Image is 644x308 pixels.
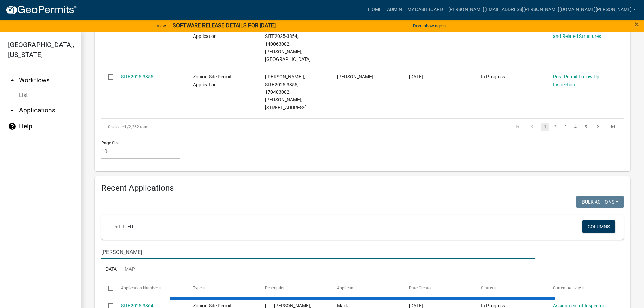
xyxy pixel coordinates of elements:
datatable-header-cell: Current Activity [547,280,619,297]
a: 2. Zoning Review Dwelling and Related Structures [553,26,607,39]
span: × [635,20,639,29]
a: Data [101,259,121,281]
datatable-header-cell: Type [186,280,258,297]
a: SITE2025-3855 [121,74,153,79]
a: Home [365,3,384,16]
i: help [8,122,16,131]
a: + Filter [110,220,139,233]
div: 2,262 total [101,119,308,136]
li: page 1 [540,121,550,133]
i: arrow_drop_down [8,106,16,114]
a: go to next page [592,123,604,131]
li: page 5 [580,121,591,133]
span: 0 selected / [108,125,129,129]
button: Close [635,20,639,28]
span: Hoffelt [337,74,373,79]
span: Type [193,286,202,290]
span: Applicant [337,286,355,290]
datatable-header-cell: Application Number [114,280,186,297]
span: [Tyler Lindsay], SITE2025-3854, 140063002, ANTHONY DALY, 25662 230TH AVE [265,26,311,62]
a: 4 [571,123,579,131]
span: Application Number [121,286,158,290]
a: View [154,20,169,31]
a: [PERSON_NAME][EMAIL_ADDRESS][PERSON_NAME][DOMAIN_NAME][PERSON_NAME] [446,3,639,16]
button: Don't show again [410,20,448,31]
span: Status [481,286,493,290]
span: Date Created [409,286,433,290]
a: My Dashboard [405,3,446,16]
li: page 4 [570,121,580,133]
a: Admin [384,3,405,16]
span: [Wayne Leitheiser], SITE2025-3855, 170403002, DONN HOFFELT, 10215 SAINT MARYS RD [265,74,307,110]
span: Zoning-Site Permit Application [193,74,232,87]
strong: SOFTWARE RELEASE DETAILS FOR [DATE] [173,22,276,29]
a: Post Permit Follow Up Inspection [553,74,599,87]
a: Map [121,259,139,281]
a: go to last page [606,123,619,131]
a: 1 [541,123,549,131]
a: go to first page [511,123,524,131]
span: Current Activity [553,286,581,290]
a: 3 [561,123,569,131]
input: Search for applications [101,245,535,259]
li: page 3 [560,121,570,133]
a: 2 [551,123,559,131]
datatable-header-cell: Applicant [331,280,403,297]
datatable-header-cell: Date Created [403,280,475,297]
h4: Recent Applications [101,183,624,193]
span: 09/06/2025 [409,74,423,79]
button: Columns [582,220,615,233]
button: Bulk Actions [576,196,624,208]
li: page 2 [550,121,560,133]
i: arrow_drop_up [8,76,16,85]
datatable-header-cell: Status [475,280,547,297]
span: Zoning-Site Permit Application [193,26,232,39]
datatable-header-cell: Select [101,280,114,297]
datatable-header-cell: Description [259,280,331,297]
span: Description [265,286,286,290]
a: 5 [581,123,590,131]
span: In Progress [481,74,505,79]
a: go to previous page [526,123,539,131]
